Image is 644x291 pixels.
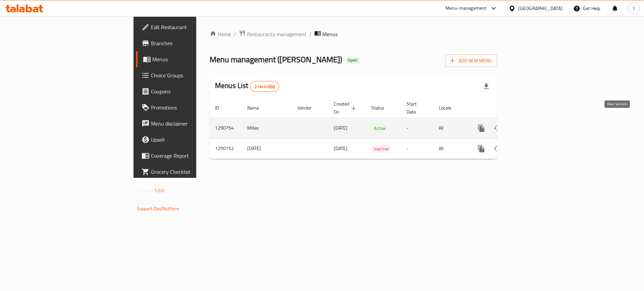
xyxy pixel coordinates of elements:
td: - [401,138,433,159]
span: Grocery Checklist [151,168,236,176]
button: more [473,120,489,136]
span: Coupons [151,87,236,95]
nav: breadcrumb [210,30,497,39]
span: Get support on: [137,198,168,206]
td: Millas [242,118,292,138]
span: 1.0.0 [154,186,165,195]
a: Choice Groups [136,67,241,83]
span: Menus [152,55,236,63]
a: Menus [136,51,241,67]
button: Add New Menu [445,55,497,67]
span: [DATE] [334,124,347,132]
span: Status [371,104,393,112]
span: Y [633,5,635,12]
a: Edit Restaurant [136,19,241,35]
span: Menus [322,30,338,38]
span: 2 record(s) [251,83,279,90]
span: Branches [151,39,236,47]
span: Choice Groups [151,71,236,79]
span: Start Date [407,100,425,116]
div: Active [371,124,388,132]
th: Actions [468,98,543,118]
td: - [401,118,433,138]
h2: Menus List [215,81,279,92]
div: [GEOGRAPHIC_DATA] [518,5,562,12]
span: Open [345,57,360,63]
li: / [309,30,312,38]
button: more [473,141,489,157]
div: Total records count [250,81,279,92]
td: [DATE] [242,138,292,159]
span: Add New Menu [450,57,492,65]
a: Grocery Checklist [136,164,241,180]
span: Restaurants management [247,30,307,38]
span: Edit Restaurant [151,23,236,31]
span: Active [371,125,388,132]
a: Coupons [136,83,241,99]
a: Coverage Report [136,148,241,164]
span: Coverage Report [151,152,236,160]
span: Menu management ( [PERSON_NAME] ) [210,52,342,67]
a: Promotions [136,99,241,116]
span: Locale [439,104,460,112]
div: Open [345,56,360,64]
a: Upsell [136,132,241,148]
a: Branches [136,35,241,51]
span: Created On [334,100,358,116]
span: Version: [137,186,153,195]
div: Menu-management [445,4,487,12]
span: ID [215,104,228,112]
table: enhanced table [210,98,543,159]
span: Promotions [151,103,236,112]
td: All [433,138,468,159]
a: Menu disclaimer [136,116,241,132]
button: Change Status [489,120,505,136]
span: [DATE] [334,144,347,153]
a: Support.OpsPlatform [137,204,179,213]
a: Restaurants management [239,30,307,39]
div: Inactive [371,145,391,153]
span: Upsell [151,136,236,144]
span: Name [247,104,268,112]
div: Export file [478,78,494,94]
td: All [433,118,468,138]
span: Menu disclaimer [151,120,236,128]
span: Inactive [371,145,391,153]
button: Change Status [489,141,505,157]
span: Vendor [298,104,320,112]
